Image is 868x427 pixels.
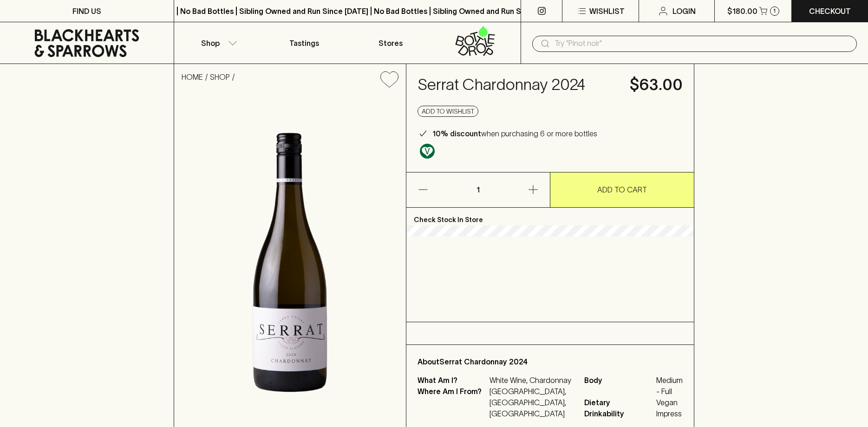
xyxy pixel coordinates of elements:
[584,397,654,408] span: Dietary
[727,6,757,17] p: $180.00
[201,38,220,49] p: Shop
[418,106,478,117] button: Add to wishlist
[809,6,851,17] p: Checkout
[597,184,647,195] p: ADD TO CART
[432,129,481,138] b: 10% discount
[174,22,261,64] button: Shop
[555,36,849,51] input: Try "Pinot noir"
[379,38,403,49] p: Stores
[589,6,625,17] p: Wishlist
[377,68,402,91] button: Add to wishlist
[672,6,696,17] p: Login
[418,356,683,367] p: About Serrat Chardonnay 2024
[656,408,683,419] span: Impress
[418,141,437,161] a: Made without the use of any animal products.
[210,73,230,81] a: SHOP
[656,397,683,408] span: Vegan
[467,172,489,207] p: 1
[418,375,487,386] p: What Am I?
[432,128,597,139] p: when purchasing 6 or more bottles
[418,75,619,95] h4: Serrat Chardonnay 2024
[72,6,101,17] p: FIND US
[289,38,319,49] p: Tastings
[406,208,694,225] p: Check Stock In Store
[182,73,203,81] a: HOME
[584,408,654,419] span: Drinkability
[773,8,776,13] p: 1
[656,375,683,397] span: Medium - Full
[584,375,654,397] span: Body
[418,386,487,419] p: Where Am I From?
[489,375,573,386] p: White Wine, Chardonnay
[347,22,434,64] a: Stores
[550,172,694,207] button: ADD TO CART
[630,75,683,95] h4: $63.00
[420,144,435,159] img: Vegan
[261,22,347,64] a: Tastings
[489,386,573,419] p: [GEOGRAPHIC_DATA], [GEOGRAPHIC_DATA], [GEOGRAPHIC_DATA]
